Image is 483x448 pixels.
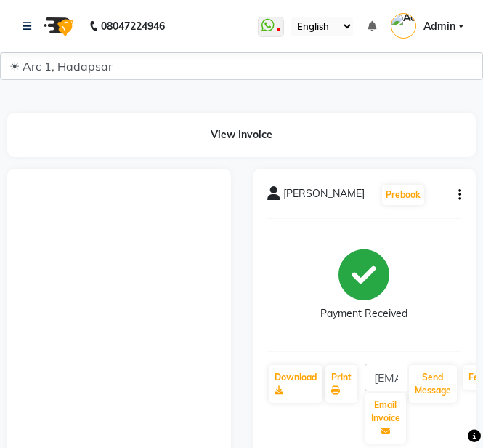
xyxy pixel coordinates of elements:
button: Prebook [382,185,424,205]
img: Admin [391,13,416,39]
a: Print [325,365,357,403]
a: Download [269,365,322,403]
span: [PERSON_NAME] [283,186,365,207]
input: enter email [365,364,407,391]
b: 08047224946 [101,6,165,47]
img: logo [37,6,78,47]
div: Payment Received [320,306,407,321]
span: Admin [423,19,455,34]
div: View Invoice [7,113,476,157]
button: Email Invoice [365,393,406,444]
button: Send Message [409,365,457,403]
